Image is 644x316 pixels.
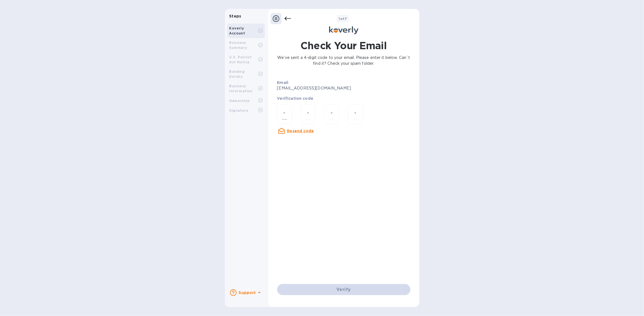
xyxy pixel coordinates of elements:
b: U.S. Patriot Act Notice [229,55,252,64]
u: Resend code [287,129,314,133]
b: Koverly Account [229,26,245,35]
b: Ownership [229,99,250,103]
b: Business Summary [229,41,247,50]
b: of 7 [339,17,347,21]
b: Support [239,290,256,295]
b: Banking Details [229,69,245,79]
p: We’ve sent a 4-digit code to your email. Please enter it below. Can`t find it? Check your spam fo... [277,55,410,66]
span: 1 [339,17,340,21]
p: Verification code [277,96,410,101]
b: Email [277,80,289,85]
b: Steps [229,14,241,18]
p: [EMAIL_ADDRESS][DOMAIN_NAME] [277,85,362,91]
h1: Check Your Email [300,39,387,53]
b: Signature [229,108,249,113]
b: Business Information [229,84,253,93]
